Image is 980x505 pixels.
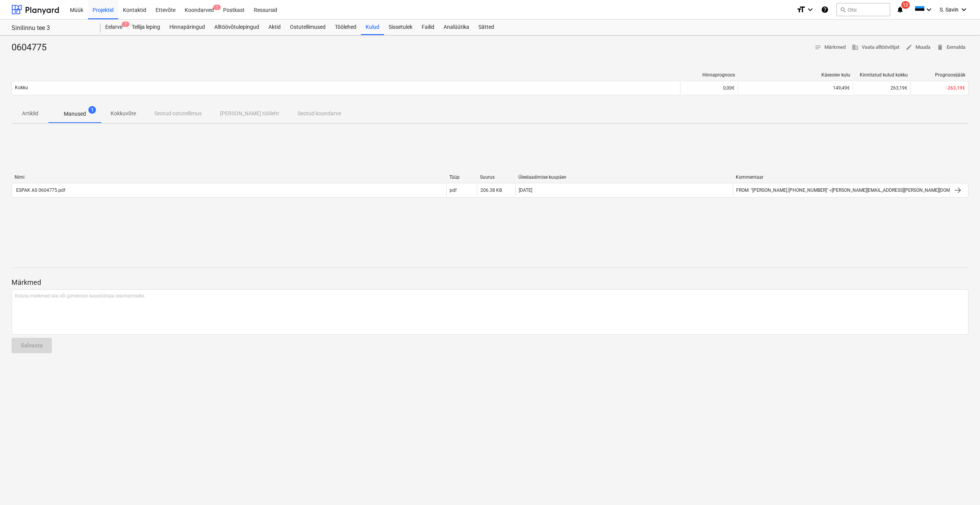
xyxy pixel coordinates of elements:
[12,24,91,32] div: Sinilinnu tee 3
[896,5,904,14] i: notifications
[474,20,499,35] a: Sätted
[959,5,968,14] i: keyboard_arrow_down
[852,44,859,51] span: business
[906,43,930,52] span: Muuda
[122,22,129,27] span: 7
[680,82,738,94] div: 0,00€
[285,20,330,35] a: Ostutellimused
[849,42,902,53] button: Vaata alltöövõtjat
[15,174,443,180] div: Nimi
[384,20,417,35] a: Sissetulek
[213,5,221,10] span: 1
[88,106,96,114] span: 1
[12,278,968,287] p: Märkmed
[111,110,136,118] p: Kokkuvõte
[934,42,968,53] button: Eemalda
[684,72,735,78] div: Hinnaprognoos
[940,7,958,13] span: S. Savin
[836,3,890,16] button: Otsi
[518,174,730,180] div: Üleslaadimise kuupäev
[519,188,532,193] div: [DATE]
[741,85,850,91] div: 149,49€
[439,20,474,35] a: Analüütika
[480,174,512,180] div: Suurus
[450,188,457,193] div: pdf
[946,85,965,91] span: -263,19€
[937,43,965,52] span: Eemalda
[210,20,264,35] a: Alltöövõtulepingud
[417,20,439,35] a: Failid
[264,20,285,35] a: Aktid
[852,43,899,52] span: Vaata alltöövõtjat
[64,110,86,118] p: Manused
[924,5,934,14] i: keyboard_arrow_down
[21,110,39,118] p: Artiklid
[796,5,806,14] i: format_size
[361,20,384,35] a: Kulud
[741,72,850,78] div: Käesolev kulu
[811,42,849,53] button: Märkmed
[856,72,908,78] div: Kinnitatud kulud kokku
[814,43,846,52] span: Märkmed
[942,468,980,505] iframe: Chat Widget
[853,82,910,94] div: 263,19€
[15,85,28,91] p: Kokku
[902,42,934,53] button: Muuda
[736,174,947,180] div: Kommentaar
[806,5,815,14] i: keyboard_arrow_down
[449,174,474,180] div: Tüüp
[127,20,165,35] a: Tellija leping
[15,188,65,193] div: ESPAK AS 0604775.pdf
[906,44,912,51] span: edit
[814,44,821,51] span: notes
[937,44,944,51] span: delete
[821,5,829,14] i: Abikeskus
[101,20,127,35] a: Eelarve7
[480,188,502,193] div: 206.38 KB
[914,72,965,78] div: Prognoosijääk
[901,1,910,9] span: 12
[840,7,846,13] span: search
[101,20,127,35] div: Eelarve
[330,20,361,35] a: Töölehed
[942,468,980,505] div: Vestlusvidin
[165,20,210,35] a: Hinnapäringud
[12,42,53,54] div: 0604775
